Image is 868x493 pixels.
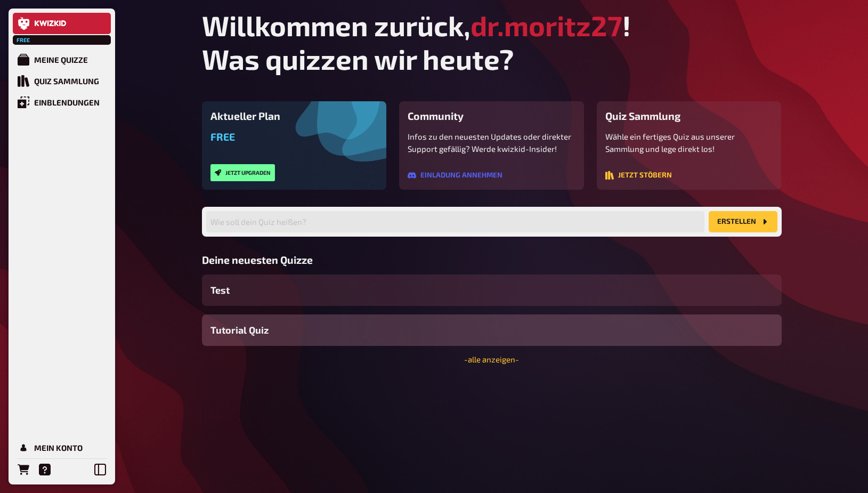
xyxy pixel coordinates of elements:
[34,55,88,64] div: Meine Quizze
[210,323,269,337] span: Tutorial Quiz
[408,110,575,122] h3: Community
[210,283,230,297] span: Test
[605,172,672,181] a: Jetzt stöbern
[13,459,34,480] a: Bestellungen
[13,70,111,92] a: Quiz Sammlung
[709,211,777,232] button: Erstellen
[605,110,773,122] h3: Quiz Sammlung
[13,92,111,113] a: Einblendungen
[202,254,782,266] h3: Deine neuesten Quizze
[202,314,782,346] a: Tutorial Quiz
[202,9,782,76] h1: Willkommen zurück, ! Was quizzen wir heute?
[605,131,773,155] p: Wähle ein fertiges Quiz aus unserer Sammlung und lege direkt los!
[210,110,378,122] h3: Aktueller Plan
[13,49,111,70] a: Meine Quizze
[408,171,502,180] button: Einladung annehmen
[34,76,99,86] div: Quiz Sammlung
[13,437,111,458] a: Mein Konto
[34,443,83,452] div: Mein Konto
[470,9,622,42] span: dr.moritz27
[408,131,575,155] p: Infos zu den neuesten Updates oder direkter Support gefällig? Werde kwizkid-Insider!
[34,459,55,480] a: Hilfe
[202,274,782,306] a: Test
[14,37,33,43] span: Free
[206,211,704,232] input: Wie soll dein Quiz heißen?
[210,164,275,181] button: Jetzt upgraden
[408,172,502,181] a: Einladung annehmen
[210,131,235,143] span: Free
[34,98,100,107] div: Einblendungen
[605,171,672,180] button: Jetzt stöbern
[464,354,519,364] a: -alle anzeigen-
